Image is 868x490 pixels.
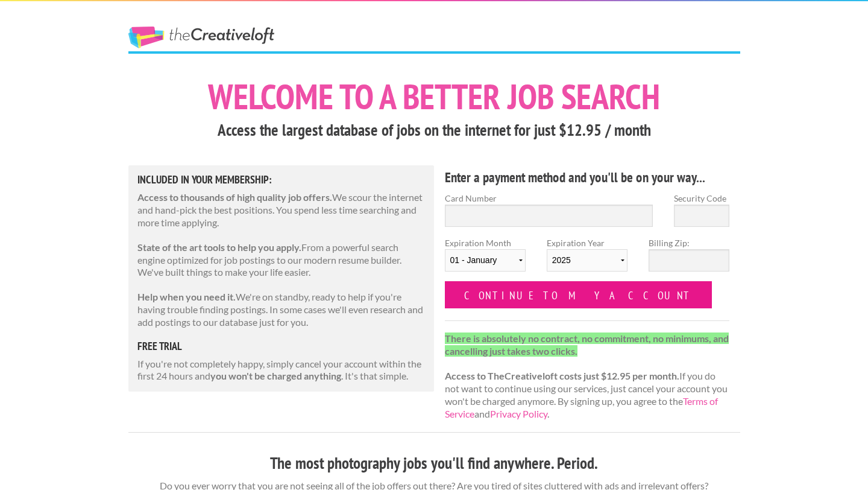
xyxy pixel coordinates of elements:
h5: free trial [137,341,426,352]
select: Expiration Month [445,249,526,272]
p: If you do not want to continue using our services, just cancel your account you won't be charged ... [445,332,730,421]
h5: Included in Your Membership: [137,174,426,185]
h3: The most photography jobs you'll find anywhere. Period. [128,452,740,475]
h3: Access the largest database of jobs on the internet for just $12.95 / month [128,119,740,142]
label: Expiration Year [547,237,627,281]
p: We scour the internet and hand-pick the best positions. You spend less time searching and more ti... [137,191,426,229]
strong: you won't be charged anything [210,370,341,381]
strong: Access to TheCreativeloft costs just $12.95 per month. [445,370,679,381]
label: Expiration Month [445,237,526,281]
p: We're on standby, ready to help if you're having trouble finding postings. In some cases we'll ev... [137,291,426,328]
strong: State of the art tools to help you apply. [137,241,301,253]
label: Billing Zip: [649,237,729,249]
input: Continue to my account [445,281,712,308]
h4: Enter a payment method and you'll be on your way... [445,168,730,187]
p: From a powerful search engine optimized for job postings to our modern resume builder. We've buil... [137,241,426,279]
a: Terms of Service [445,395,718,419]
h1: Welcome to a better job search [128,79,740,114]
a: Privacy Policy [490,408,547,419]
strong: Help when you need it. [137,291,236,302]
strong: Access to thousands of high quality job offers. [137,191,332,203]
label: Card Number [445,192,653,205]
label: Security Code [674,192,729,205]
strong: There is absolutely no contract, no commitment, no minimums, and cancelling just takes two clicks. [445,332,729,357]
a: The Creative Loft [128,27,274,48]
p: If you're not completely happy, simply cancel your account within the first 24 hours and . It's t... [137,358,426,383]
select: Expiration Year [547,249,627,272]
